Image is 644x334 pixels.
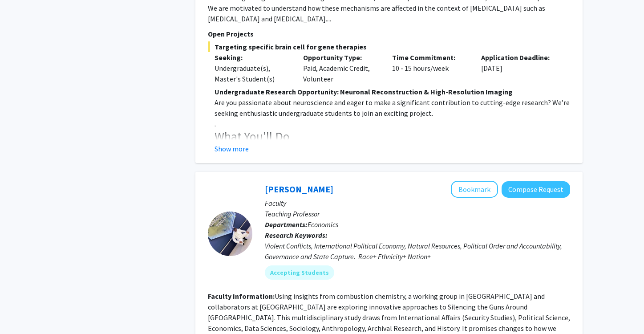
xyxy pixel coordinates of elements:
div: Violent Conflicts, International Political Economy, Natural Resources, Political Order and Accoun... [265,240,570,262]
button: Show more [215,143,249,154]
button: Add Melvin Ayogu to Bookmarks [451,181,498,198]
p: Seeking: [215,52,290,63]
div: Paid, Academic Credit, Volunteer [296,52,385,84]
a: [PERSON_NAME] [265,183,333,195]
strong: Undergraduate Research Opportunity: Neuronal Reconstruction & High-Resolution Imaging [215,87,513,96]
b: Departments: [265,220,308,229]
p: Time Commitment: [392,52,468,63]
p: Teaching Professor [265,208,570,219]
iframe: Chat [7,294,38,327]
b: Research Keywords: [265,231,328,240]
p: . [215,118,570,129]
span: Targeting specific brain cell for gene therapies [208,41,570,52]
p: Opportunity Type: [303,52,379,63]
p: Application Deadline: [481,52,557,63]
div: Undergraduate(s), Master's Student(s) [215,63,290,84]
button: Compose Request to Melvin Ayogu [502,181,570,198]
div: [DATE] [474,52,563,84]
div: 10 - 15 hours/week [385,52,474,84]
mat-chip: Accepting Students [265,265,334,280]
p: Are you passionate about neuroscience and eager to make a significant contribution to cutting-edg... [215,97,570,118]
p: Open Projects [208,29,570,39]
span: Economics [308,220,338,229]
p: Faculty [265,198,570,208]
b: Faculty Information: [208,292,275,301]
h3: What You'll Do [215,129,570,144]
